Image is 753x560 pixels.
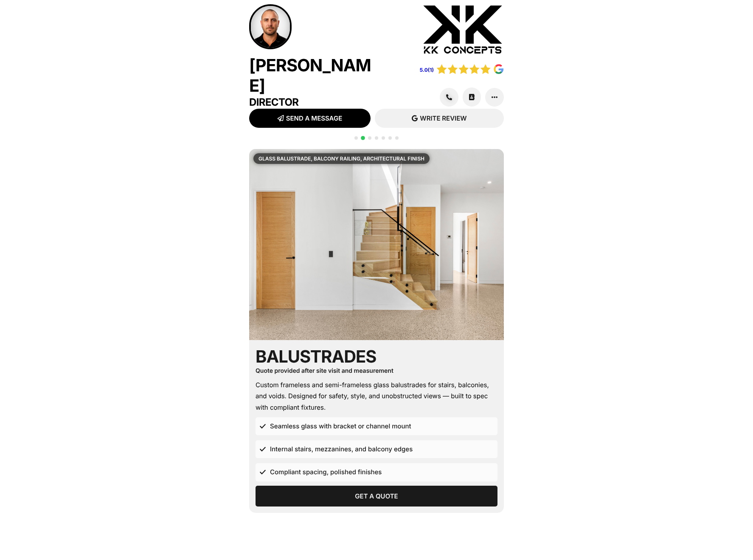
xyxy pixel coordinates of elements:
h2: [PERSON_NAME] [249,55,376,96]
span: Go to slide 2 [361,136,365,140]
h2: Balustrades [256,346,497,367]
div: Custom frameless and semi-frameless glass balustrades for stairs, balconies, and voids. Designed ... [256,380,497,413]
span: Go to slide 6 [388,136,392,140]
span: Get a Quote [355,493,398,499]
span: Go to slide 1 [354,136,358,140]
a: 5.0(1) [420,67,434,73]
a: SEND A MESSAGE [249,109,371,128]
a: WRITE REVIEW [375,109,504,128]
p: Glass Balustrade, Balcony Railing, Architectural Finish [258,154,424,163]
span: Compliant spacing, polished finishes [270,467,382,478]
span: Internal stairs, mezzanines, and balcony edges [270,444,413,455]
h3: Director [249,96,376,109]
span: Seamless glass with bracket or channel mount [270,421,411,432]
span: Go to slide 5 [382,136,385,140]
span: Go to slide 3 [368,136,371,140]
span: Go to slide 4 [375,136,378,140]
span: WRITE REVIEW [420,115,466,121]
a: Get a Quote [256,486,497,507]
span: Go to slide 7 [395,136,399,140]
div: 2 / 7 [249,149,504,532]
span: SEND A MESSAGE [286,115,342,121]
